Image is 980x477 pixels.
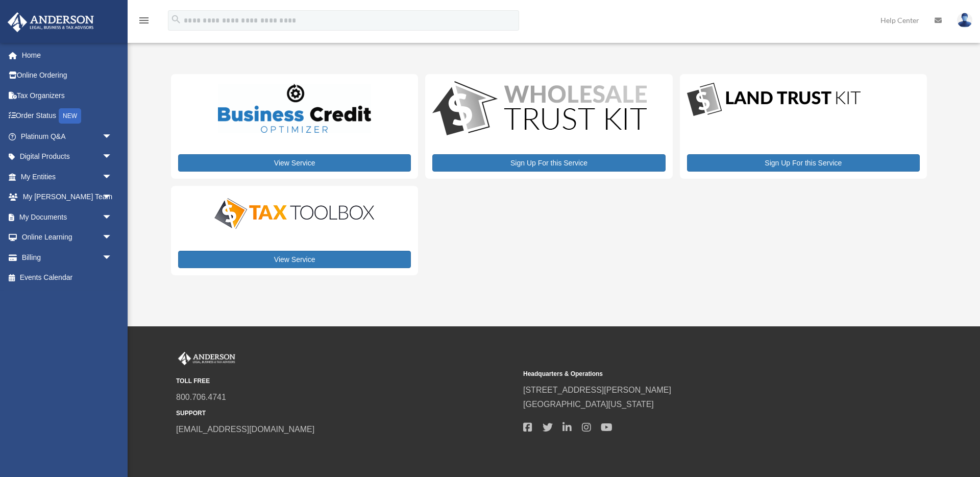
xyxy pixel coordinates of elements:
a: Tax Organizers [7,85,128,106]
small: Headquarters & Operations [523,369,863,379]
a: Billingarrow_drop_down [7,247,128,268]
span: arrow_drop_down [102,187,122,208]
i: search [170,14,182,25]
span: arrow_drop_down [102,166,122,187]
a: Sign Up For this Service [687,154,920,172]
img: Anderson Advisors Platinum Portal [176,352,237,365]
a: [GEOGRAPHIC_DATA][US_STATE] [523,400,654,409]
a: [STREET_ADDRESS][PERSON_NAME] [523,386,671,394]
a: Sign Up For this Service [432,154,665,172]
img: WS-Trust-Kit-lgo-1.jpg [432,81,647,138]
span: arrow_drop_down [102,247,122,268]
i: menu [138,14,150,27]
a: My Documentsarrow_drop_down [7,207,128,227]
a: 800.706.4741 [176,393,226,401]
img: Anderson Advisors Platinum Portal [5,12,97,32]
span: arrow_drop_down [102,147,122,168]
a: Platinum Q&Aarrow_drop_down [7,126,128,147]
a: Events Calendar [7,268,128,288]
span: arrow_drop_down [102,227,122,248]
img: LandTrust_lgo-1.jpg [687,81,861,118]
span: arrow_drop_down [102,126,122,147]
a: menu [138,18,150,27]
small: SUPPORT [176,408,516,419]
a: My Entitiesarrow_drop_down [7,166,128,187]
a: View Service [178,154,411,172]
a: Order StatusNEW [7,106,128,127]
a: Online Learningarrow_drop_down [7,227,128,248]
small: TOLL FREE [176,376,516,387]
a: View Service [178,251,411,268]
a: Home [7,45,128,65]
a: [EMAIL_ADDRESS][DOMAIN_NAME] [176,425,314,434]
a: My [PERSON_NAME] Teamarrow_drop_down [7,187,128,207]
div: NEW [59,108,81,124]
span: arrow_drop_down [102,207,122,228]
img: User Pic [957,13,972,28]
a: Online Ordering [7,65,128,86]
a: Digital Productsarrow_drop_down [7,147,122,167]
